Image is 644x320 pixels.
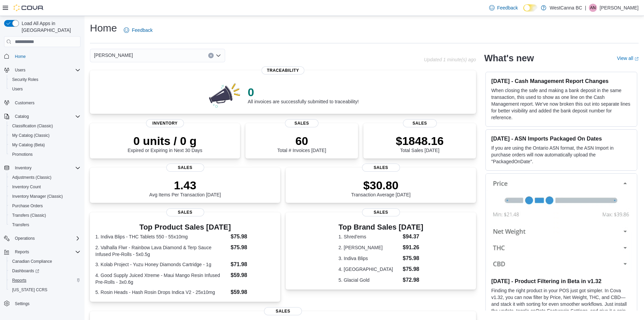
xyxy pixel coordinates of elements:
span: Sales [166,164,204,172]
span: Home [15,54,26,59]
dt: 2. Valhalla Flwr - Rainbow Lava Diamond & Terp Sauce Infused Pre-Rolls - 5x0.5g [95,244,228,258]
h2: What's new [484,53,534,64]
a: Promotions [9,150,35,158]
button: Catalog [1,112,83,121]
span: Purchase Orders [12,203,43,209]
span: [PERSON_NAME] [94,51,133,59]
span: Promotions [12,152,33,157]
span: [US_STATE] CCRS [12,287,47,293]
div: Total Sales [DATE] [396,134,444,153]
span: Sales [362,164,400,172]
dd: $59.98 [231,288,275,296]
dt: 2. [PERSON_NAME] [338,244,400,251]
dd: $91.26 [403,243,423,252]
span: Transfers [9,221,80,229]
button: Catalog [12,112,31,121]
input: Dark Mode [523,4,538,12]
p: $30.80 [351,178,411,192]
span: Reports [15,249,29,255]
dd: $75.98 [231,233,275,241]
span: Sales [403,119,437,127]
dt: 3. Kolab Project - Yuzu Honey Diamonds Cartridge - 1g [95,261,228,268]
p: Updated 1 minute(s) ago [424,57,476,62]
p: 0 units / 0 g [128,134,202,148]
button: Customers [1,98,83,108]
p: 1.43 [149,178,221,192]
svg: External link [635,57,639,61]
span: Sales [362,208,400,216]
span: Reports [12,278,26,283]
p: | [585,4,586,12]
button: Clear input [208,53,214,58]
p: 60 [277,134,326,148]
span: Customers [12,99,80,107]
a: Home [12,52,28,61]
button: Users [12,66,28,74]
a: Transfers [9,221,32,229]
span: Operations [12,234,80,242]
dt: 3. Indiva Blips [338,255,400,262]
a: View allExternal link [617,56,639,61]
a: Reports [9,276,29,284]
span: Dashboards [9,267,80,275]
a: Adjustments (Classic) [9,173,54,182]
button: Transfers (Classic) [7,211,83,220]
h3: [DATE] - Cash Management Report Changes [491,78,631,84]
button: Settings [1,299,83,308]
button: My Catalog (Classic) [7,131,83,140]
a: Canadian Compliance [9,257,55,265]
p: [PERSON_NAME] [600,4,639,12]
span: Feedback [497,4,518,11]
a: Inventory Count [9,183,44,191]
span: Washington CCRS [9,286,80,294]
a: Customers [12,99,37,107]
a: [US_STATE] CCRS [9,286,50,294]
span: Inventory [146,119,184,127]
span: AN [590,4,596,12]
a: Dashboards [9,267,42,275]
span: Purchase Orders [9,202,80,210]
dd: $72.98 [403,276,423,284]
h3: Top Product Sales [DATE] [95,223,275,231]
button: Users [7,84,83,94]
a: Settings [12,300,32,308]
h3: Top Brand Sales [DATE] [338,223,423,231]
span: Settings [12,299,80,308]
span: Settings [15,301,29,306]
span: Home [12,52,80,60]
a: My Catalog (Beta) [9,141,48,149]
a: Security Roles [9,76,41,84]
span: Sales [264,307,302,315]
a: Feedback [486,1,521,15]
button: My Catalog (Beta) [7,140,83,150]
button: Home [1,51,83,61]
h1: Home [90,21,117,35]
img: Cova [14,4,44,11]
a: Classification (Classic) [9,122,56,130]
button: Users [1,65,83,75]
dd: $75.98 [403,254,423,262]
span: Inventory Manager (Classic) [9,192,80,200]
dd: $94.37 [403,233,423,241]
span: My Catalog (Classic) [9,131,80,140]
span: Inventory Count [12,184,41,190]
span: Inventory [12,164,80,172]
span: Transfers [12,222,29,228]
span: Users [12,86,23,92]
p: If you are using the Ontario ASN format, the ASN Import in purchase orders will now automatically... [491,145,631,165]
button: Inventory Count [7,182,83,192]
button: Reports [12,248,32,256]
span: Canadian Compliance [9,257,80,265]
button: Security Roles [7,75,83,84]
dt: 1. Indiva Blips - THC Tablets 550 - 55x10mg [95,233,228,240]
button: Operations [12,234,38,242]
div: Expired or Expiring in Next 30 Days [128,134,202,153]
span: Users [15,67,25,73]
span: Adjustments (Classic) [9,173,80,182]
a: Transfers (Classic) [9,211,49,219]
button: Inventory [1,163,83,173]
div: All invoices are successfully submitted to traceability! [248,85,359,104]
button: Inventory [12,164,34,172]
dt: 5. Glacial Gold [338,277,400,283]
